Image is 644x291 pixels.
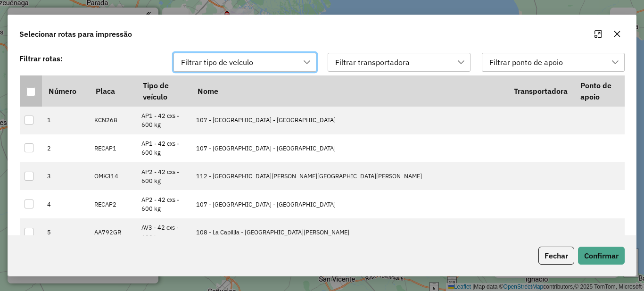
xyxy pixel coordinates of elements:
th: Número [42,75,89,107]
td: 107 - [GEOGRAPHIC_DATA] - [GEOGRAPHIC_DATA] [191,107,507,134]
td: RECAP1 [89,134,136,162]
td: 1 [42,107,89,134]
button: Confirmar [578,247,625,265]
td: 107 - [GEOGRAPHIC_DATA] - [GEOGRAPHIC_DATA] [191,134,507,162]
button: Maximize [591,26,606,42]
td: OMK314 [89,162,136,190]
div: Filtrar transportadora [332,53,413,71]
td: 108 - La Capillla - [GEOGRAPHIC_DATA][PERSON_NAME] [191,218,507,246]
div: Filtrar tipo de veículo [178,53,256,71]
strong: Filtrar rotas: [19,54,63,63]
td: AP1 - 42 cxs - 600 kg [136,134,191,162]
td: 5 [42,218,89,246]
td: AP2 - 42 cxs - 600 kg [136,162,191,190]
td: KCN268 [89,107,136,134]
td: AV3 - 42 cxs - 600 kg [136,218,191,246]
th: Placa [89,75,136,107]
div: Filtrar ponto de apoio [486,53,566,71]
th: Tipo de veículo [136,75,191,107]
td: AP1 - 42 cxs - 600 kg [136,107,191,134]
th: Nome [191,75,507,107]
td: 3 [42,162,89,190]
span: Selecionar rotas para impressão [19,28,132,40]
th: Transportadora [507,75,574,107]
button: Fechar [538,247,574,265]
td: AA792GR [89,218,136,246]
td: 4 [42,190,89,218]
td: 2 [42,134,89,162]
th: Ponto de apoio [574,75,625,107]
td: AP2 - 42 cxs - 600 kg [136,190,191,218]
td: 112 - [GEOGRAPHIC_DATA][PERSON_NAME][GEOGRAPHIC_DATA][PERSON_NAME] [191,162,507,190]
td: 107 - [GEOGRAPHIC_DATA] - [GEOGRAPHIC_DATA] [191,190,507,218]
td: RECAP2 [89,190,136,218]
